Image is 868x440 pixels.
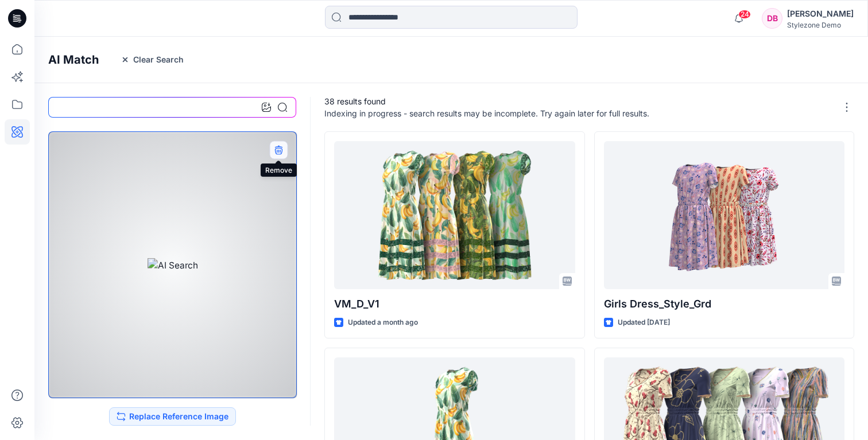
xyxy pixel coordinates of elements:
[738,10,751,19] span: 24
[109,407,236,426] button: Replace Reference Image
[787,21,854,29] div: Stylezone Demo
[604,141,845,289] a: Girls Dress_Style_Grd
[48,53,99,67] h4: AI Match
[334,296,575,312] p: VM_D_V1
[324,107,649,119] p: Indexing in progress - search results may be incomplete. Try again later for full results.
[618,317,670,329] p: Updated [DATE]
[787,7,854,21] div: [PERSON_NAME]
[113,50,191,69] button: Clear Search
[762,8,782,29] div: DB
[324,95,649,107] p: 38 results found
[334,141,575,289] a: VM_D_V1
[604,296,845,312] p: Girls Dress_Style_Grd
[348,317,418,329] p: Updated a month ago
